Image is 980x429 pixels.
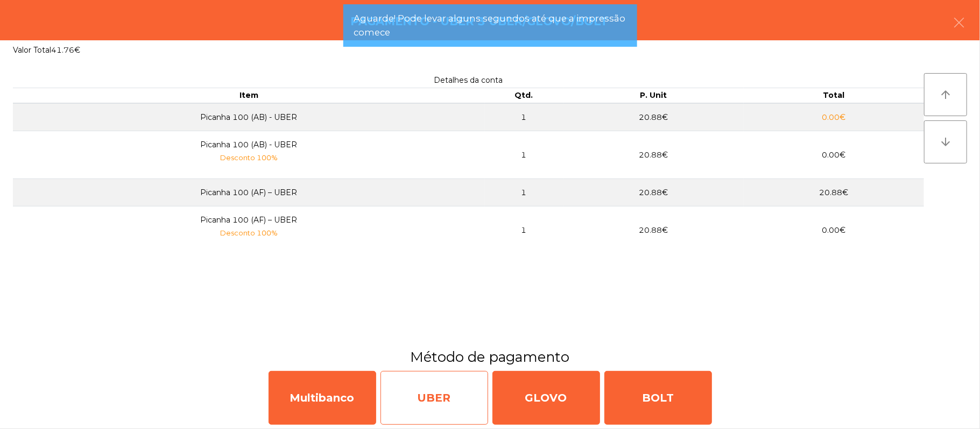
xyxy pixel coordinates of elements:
[380,371,488,425] div: UBER
[13,178,485,206] td: Picanha 100 (AF) – UBER
[485,88,563,103] th: Qtd.
[51,45,80,55] span: 41.76€
[13,131,485,179] td: Picanha 100 (AB) - UBER
[924,73,967,116] button: arrow_upward
[485,103,563,131] td: 1
[492,371,600,425] div: GLOVO
[13,88,485,103] th: Item
[744,206,924,254] td: 0.00€
[434,75,503,85] span: Detalhes da conta
[485,178,563,206] td: 1
[744,88,924,103] th: Total
[563,88,744,103] th: P. Unit
[563,103,744,131] td: 20.88€
[19,227,478,239] p: Desconto 100%
[563,206,744,254] td: 20.88€
[939,135,952,148] i: arrow_downward
[269,371,376,425] div: Multibanco
[13,206,485,254] td: Picanha 100 (AF) – UBER
[13,45,51,55] span: Valor Total
[13,103,485,131] td: Picanha 100 (AB) - UBER
[744,178,924,206] td: 20.88€
[19,152,478,163] p: Desconto 100%
[485,206,563,254] td: 1
[563,131,744,179] td: 20.88€
[563,178,744,206] td: 20.88€
[924,120,967,163] button: arrow_downward
[939,88,952,101] i: arrow_upward
[8,347,972,367] h3: Método de pagamento
[822,112,845,122] span: 0.00€
[485,131,563,179] td: 1
[604,371,712,425] div: BOLT
[354,12,626,39] span: Aguarde! Pode levar alguns segundos até que a impressão comece
[744,131,924,179] td: 0.00€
